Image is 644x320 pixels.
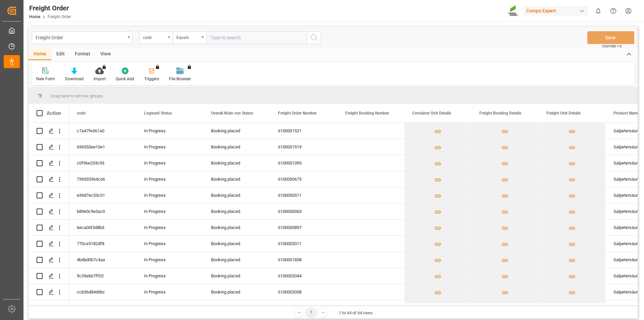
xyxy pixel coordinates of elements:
div: New Form [36,76,55,82]
div: In Progress [144,284,195,300]
span: Overall Main-run Status [211,111,253,116]
img: Screenshot%202023-09-29%20at%2010.02.21.png_1712312052.png [508,5,519,17]
div: In Progress [144,204,195,219]
div: 6100002011 [270,236,337,252]
div: b89e0c9e3ac0 [69,203,136,219]
button: open menu [173,31,206,44]
span: code [77,111,86,116]
div: Press SPACE to select this row. [29,236,69,252]
div: Press SPACE to select this row. [29,300,69,316]
div: c0f96e233c93 [69,155,136,171]
div: 6100002008 [270,284,337,300]
div: In Progress [144,155,195,171]
span: Drag here to set row groups [51,93,103,98]
div: ccb36d84d6bc [69,284,136,300]
div: 6eca06f3d8b3 [69,220,136,235]
div: 6100002044 [270,268,337,284]
div: 770ce5182df8 [69,236,136,252]
div: e39d7ec53c01 [69,187,136,203]
button: Help Center [606,3,621,18]
div: 696553ee10e1 [69,139,136,155]
div: Home [29,49,51,60]
div: c7a47fe361a0 [69,123,136,139]
div: Booking placed [211,123,262,139]
div: Booking placed [211,204,262,219]
div: 6100001838 [270,252,337,268]
span: Freight Order Number [278,111,317,116]
div: Booking placed [211,155,262,171]
div: Download [65,76,84,82]
div: Press SPACE to select this row. [29,139,69,155]
div: Press SPACE to select this row. [29,252,69,268]
div: Press SPACE to select this row. [29,171,69,187]
div: Freight Order [36,33,125,41]
div: Equals [176,33,199,41]
div: Booking placed [211,236,262,252]
div: 6100001395 [270,155,337,171]
div: Press SPACE to select this row. [29,123,69,139]
div: In Progress [144,172,195,187]
div: 6100000673 [270,171,337,187]
div: 4b4bd0b7c4aa [69,252,136,268]
div: In Progress [144,236,195,252]
div: 6100000897 [270,220,337,235]
div: In Progress [144,188,195,203]
button: Compo Expert [524,4,591,17]
div: Press SPACE to select this row. [29,268,69,284]
div: 1 [307,308,315,317]
div: Booking placed [211,188,262,203]
div: 9c35eb67ff02 [69,268,136,284]
div: 06112176696d [69,300,136,316]
div: Booking placed [211,172,262,187]
div: 739d33364c66 [69,171,136,187]
div: 6100000063 [270,203,337,219]
div: Compo Expert [524,6,588,16]
button: search button [307,31,321,44]
div: Format [70,49,95,60]
div: Booking placed [211,252,262,268]
span: Logward Status [144,111,172,116]
div: Booking placed [211,301,262,316]
div: In Progress [144,268,195,284]
span: Product Names [613,111,641,116]
div: In Progress [144,301,195,316]
div: 6100000511 [270,187,337,203]
div: Press SPACE to select this row. [29,220,69,236]
div: 6100001519 [270,139,337,155]
div: Action [47,110,61,116]
div: 1 to 64 of 64 rows [339,310,373,316]
span: Freight Booking Number [345,111,389,116]
span: Ctrl/CMD + S [602,44,622,49]
div: 6100001852 [270,300,337,316]
div: Press SPACE to select this row. [29,155,69,171]
div: Press SPACE to select this row. [29,284,69,300]
div: code [143,33,166,41]
span: Freight Booking Details [479,111,521,116]
div: Booking placed [211,139,262,155]
div: In Progress [144,123,195,139]
button: Save [587,31,634,44]
a: Home [29,14,40,19]
div: Press SPACE to select this row. [29,203,69,220]
div: 6100001521 [270,123,337,139]
div: Booking placed [211,268,262,284]
div: In Progress [144,139,195,155]
span: Freight Unit Details [546,111,581,116]
button: open menu [32,31,132,44]
div: Freight Order [29,3,71,13]
input: Type to search [206,31,307,44]
button: open menu [139,31,173,44]
div: Booking placed [211,284,262,300]
div: Booking placed [211,220,262,235]
div: In Progress [144,220,195,235]
div: Edit [51,49,70,60]
div: Press SPACE to select this row. [29,187,69,203]
div: Quick Add [116,76,134,82]
button: show 0 new notifications [591,3,606,18]
div: In Progress [144,252,195,268]
span: Container Unit Details [412,111,451,116]
div: View [95,49,116,60]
